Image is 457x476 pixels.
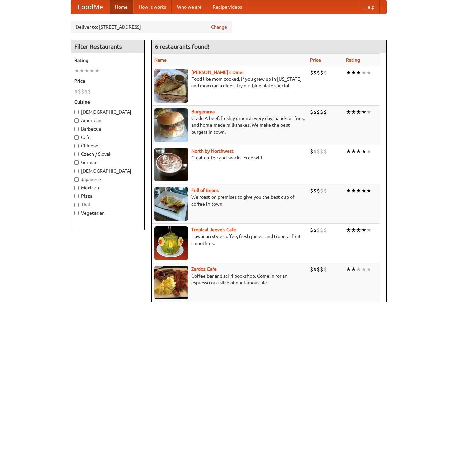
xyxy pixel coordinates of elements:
[133,0,172,14] a: How it works
[351,148,356,155] li: ★
[346,69,351,76] li: ★
[71,40,144,53] h4: Filter Restaurants
[346,266,351,273] li: ★
[191,109,215,114] a: Burgerama
[74,117,141,124] label: American
[351,226,356,234] li: ★
[317,69,320,76] li: $
[313,148,317,155] li: $
[313,69,317,76] li: $
[361,108,366,116] li: ★
[74,169,79,173] input: [DEMOGRAPHIC_DATA]
[74,159,141,166] label: German
[74,67,79,74] li: ★
[154,76,305,89] p: Food like mom cooked, if you grew up in [US_STATE] and mom ran a diner. Try our blue plate special!
[320,226,323,234] li: $
[74,151,141,157] label: Czech / Slovak
[94,67,100,74] li: ★
[317,266,320,273] li: $
[361,266,366,273] li: ★
[310,69,313,76] li: $
[366,226,371,234] li: ★
[74,152,79,156] input: Czech / Slovak
[356,108,361,116] li: ★
[366,266,371,273] li: ★
[191,70,244,75] a: [PERSON_NAME]'s Diner
[346,108,351,116] li: ★
[191,227,236,232] a: Tropical Jeeve's Cafe
[74,210,141,216] label: Vegetarian
[154,148,188,181] img: north.jpg
[74,203,79,207] input: Thai
[366,69,371,76] li: ★
[74,88,78,95] li: $
[320,187,323,194] li: $
[84,67,89,74] li: ★
[74,134,141,141] label: Cafe
[346,148,351,155] li: ★
[84,88,88,95] li: $
[356,226,361,234] li: ★
[74,109,141,115] label: [DEMOGRAPHIC_DATA]
[154,266,188,299] img: zardoz.jpg
[172,0,207,14] a: Who we are
[74,168,141,174] label: [DEMOGRAPHIC_DATA]
[154,108,188,142] img: burgerama.jpg
[346,57,360,63] a: Rating
[323,266,327,273] li: $
[366,187,371,194] li: ★
[191,148,234,154] a: North by Northwest
[154,272,305,286] p: Coffee bar and sci-fi bookshop. Come in for an espresso or a slice of our famous pie.
[359,0,380,14] a: Help
[351,108,356,116] li: ★
[79,67,84,74] li: ★
[310,187,313,194] li: $
[323,226,327,234] li: $
[317,226,320,234] li: $
[74,110,79,114] input: [DEMOGRAPHIC_DATA]
[154,154,305,161] p: Great coffee and snacks. Free wifi.
[74,211,79,215] input: Vegetarian
[346,187,351,194] li: ★
[310,148,313,155] li: $
[317,187,320,194] li: $
[211,24,227,30] a: Change
[154,233,305,247] p: Hawaiian style coffee, fresh juices, and tropical fruit smoothies.
[154,69,188,103] img: sallys.jpg
[74,118,79,123] input: American
[74,176,141,183] label: Japanese
[310,57,321,63] a: Price
[89,67,94,74] li: ★
[310,266,313,273] li: $
[313,226,317,234] li: $
[361,187,366,194] li: ★
[74,184,141,191] label: Mexican
[356,266,361,273] li: ★
[356,187,361,194] li: ★
[74,177,79,182] input: Japanese
[323,108,327,116] li: $
[88,88,91,95] li: $
[361,148,366,155] li: ★
[78,88,81,95] li: $
[191,266,217,272] b: Zardoz Cafe
[317,148,320,155] li: $
[366,148,371,155] li: ★
[191,188,219,193] b: Full of Beans
[356,148,361,155] li: ★
[320,148,323,155] li: $
[154,57,167,63] a: Name
[313,266,317,273] li: $
[361,226,366,234] li: ★
[71,21,232,33] div: Deliver to: [STREET_ADDRESS]
[320,108,323,116] li: $
[356,69,361,76] li: ★
[320,266,323,273] li: $
[351,187,356,194] li: ★
[351,69,356,76] li: ★
[74,194,79,198] input: Pizza
[74,125,141,132] label: Barbecue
